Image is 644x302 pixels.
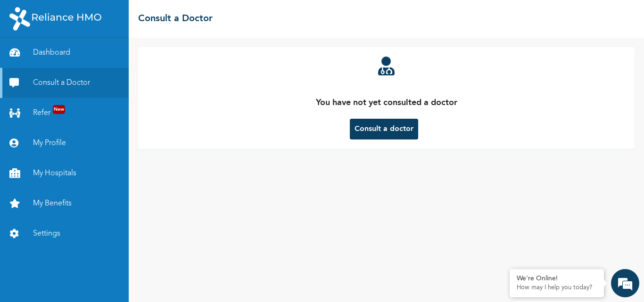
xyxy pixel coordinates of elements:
span: Conversation [5,269,92,276]
button: Consult a doctor [350,119,418,139]
span: We're online! [55,100,130,195]
h2: Consult a Doctor [138,12,213,26]
img: d_794563401_company_1708531726252_794563401 [17,47,38,71]
div: FAQs [92,253,180,282]
p: How may I help you today? [517,284,597,292]
div: Minimize live chat window [155,5,177,27]
textarea: Type your message and hit 'Enter' [5,220,180,253]
div: We're Online! [517,275,597,283]
p: You have not yet consulted a doctor [316,97,457,109]
span: New [53,105,65,114]
img: RelianceHMO's Logo [9,7,101,31]
div: Chat with us now [49,53,158,65]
